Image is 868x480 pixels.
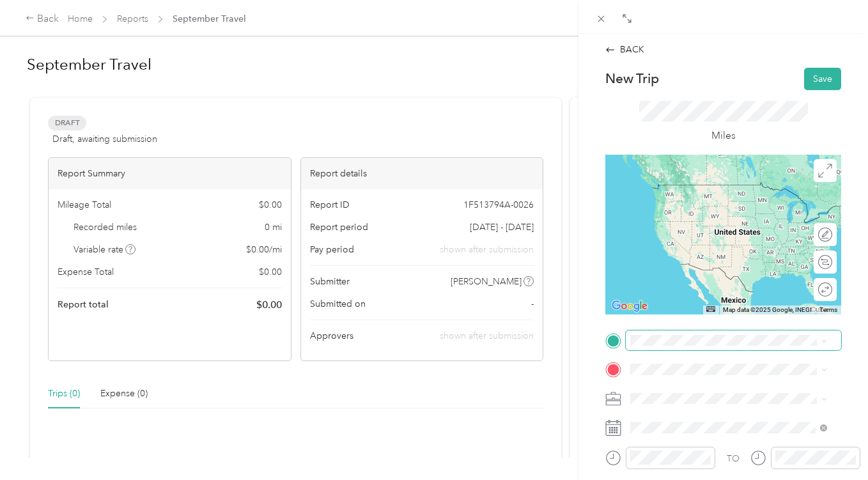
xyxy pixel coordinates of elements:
p: New Trip [605,70,659,88]
button: Keyboard shortcuts [706,306,715,312]
div: TO [727,452,740,465]
img: Google [608,298,651,314]
iframe: Everlance-gr Chat Button Frame [796,408,868,480]
button: Save [804,68,841,90]
a: Open this area in Google Maps (opens a new window) [608,298,651,314]
div: BACK [605,43,644,56]
span: Map data ©2025 Google, INEGI [723,306,812,313]
p: Miles [711,128,736,144]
